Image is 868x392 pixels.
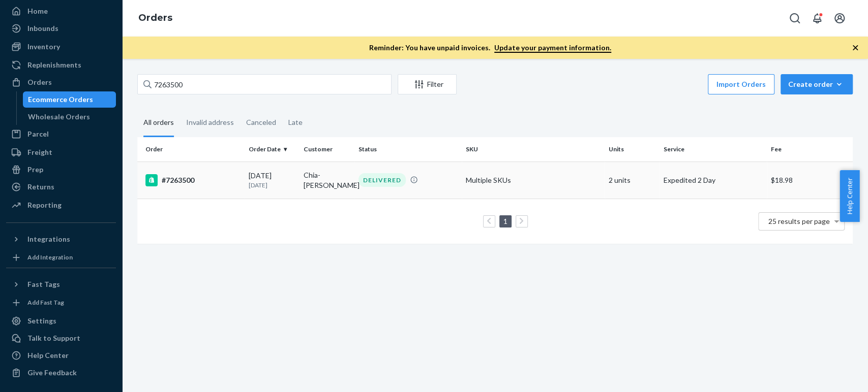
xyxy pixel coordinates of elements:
p: Expedited 2 Day [664,175,763,185]
ol: breadcrumbs [130,4,181,33]
div: Filter [398,79,456,89]
div: Canceled [246,109,276,136]
a: Help Center [6,347,116,364]
div: Returns [27,182,54,192]
span: 25 results per page [768,217,830,225]
div: Invalid address [186,109,234,136]
button: Open notifications [807,8,827,28]
a: Home [6,3,116,19]
div: Integrations [27,234,70,244]
div: Add Integration [27,253,73,262]
a: Wholesale Orders [23,109,116,125]
th: Units [605,137,660,161]
a: Add Integration [6,251,116,264]
th: Fee [767,137,853,161]
a: Parcel [6,126,116,142]
div: Replenishments [27,60,81,70]
a: Inventory [6,39,116,55]
div: Customer [304,145,350,153]
button: Filter [398,74,457,94]
button: Integrations [6,231,116,247]
div: [DATE] [249,171,295,189]
button: Import Orders [708,74,774,94]
a: Freight [6,144,116,160]
a: Add Fast Tag [6,297,116,309]
p: Reminder: You have unpaid invoices. [369,43,611,53]
a: Inbounds [6,20,116,37]
div: Create order [788,79,845,89]
button: Give Feedback [6,365,116,381]
a: Replenishments [6,57,116,73]
div: Reporting [27,200,62,210]
div: All orders [143,109,174,137]
td: $18.98 [767,161,853,199]
th: Status [354,137,462,161]
th: Service [660,137,767,161]
button: Help Center [840,170,859,222]
div: Inbounds [27,23,58,34]
a: Orders [6,74,116,90]
input: Search orders [137,74,392,94]
a: Ecommerce Orders [23,91,116,108]
div: Late [288,109,303,136]
a: Reporting [6,197,116,213]
a: Page 1 is your current page [501,217,510,225]
p: [DATE] [249,181,295,189]
th: Order Date [245,137,300,161]
div: Help Center [27,350,69,361]
a: Prep [6,161,116,178]
div: Give Feedback [27,368,77,378]
div: Parcel [27,129,49,139]
th: Order [137,137,245,161]
div: Freight [27,147,52,157]
a: Returns [6,179,116,195]
div: Wholesale Orders [28,112,90,122]
button: Open Search Box [785,8,805,28]
div: DELIVERED [358,173,406,187]
div: Home [27,6,48,16]
div: Settings [27,316,56,326]
button: Fast Tags [6,276,116,292]
a: Update your payment information. [494,43,611,53]
a: Talk to Support [6,330,116,346]
td: 2 units [605,161,660,199]
div: #7263500 [145,174,241,186]
div: Add Fast Tag [27,298,64,307]
td: Chia-[PERSON_NAME] [300,161,354,199]
div: Prep [27,165,43,175]
div: Talk to Support [27,333,80,343]
th: SKU [462,137,605,161]
div: Ecommerce Orders [28,94,93,105]
a: Settings [6,313,116,329]
div: Fast Tags [27,279,60,289]
div: Inventory [27,42,60,52]
a: Orders [138,12,172,23]
button: Open account menu [829,8,850,28]
button: Create order [781,74,853,94]
td: Multiple SKUs [462,161,605,199]
div: Orders [27,77,52,87]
